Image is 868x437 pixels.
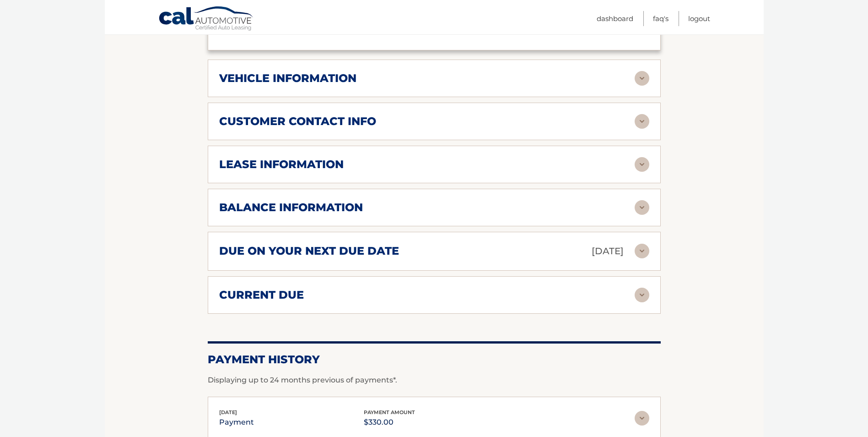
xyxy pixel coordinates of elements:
[688,11,710,26] a: Logout
[597,11,633,26] a: Dashboard
[158,6,254,33] a: Cal Automotive
[635,157,649,172] img: accordion-rest.svg
[635,71,649,86] img: accordion-rest.svg
[208,353,661,366] h2: Payment History
[219,201,363,214] h2: balance information
[208,375,661,386] p: Displaying up to 24 months previous of payments*.
[592,243,624,259] p: [DATE]
[219,416,254,429] p: payment
[219,115,376,128] h2: customer contact info
[635,114,649,129] img: accordion-rest.svg
[653,11,669,26] a: FAQ's
[635,411,649,426] img: accordion-rest.svg
[364,409,415,415] span: payment amount
[219,158,344,171] h2: lease information
[219,71,356,85] h2: vehicle information
[219,288,304,302] h2: current due
[635,244,649,258] img: accordion-rest.svg
[635,200,649,215] img: accordion-rest.svg
[635,288,649,302] img: accordion-rest.svg
[219,244,399,258] h2: due on your next due date
[219,409,237,415] span: [DATE]
[364,416,415,429] p: $330.00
